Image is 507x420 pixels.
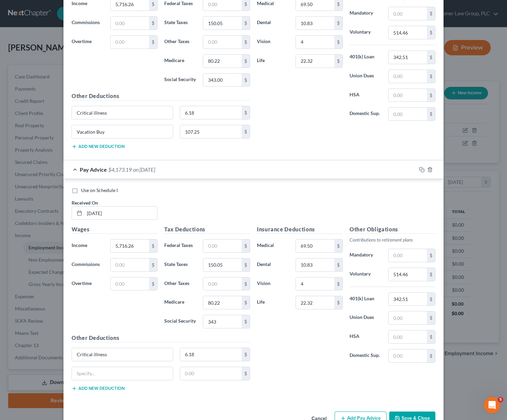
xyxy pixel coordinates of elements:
label: 401(k) Loan [346,292,385,306]
label: Federal Taxes [161,239,200,253]
input: 0.00 [389,330,427,343]
input: 0.00 [389,249,427,262]
div: $ [427,311,435,324]
div: $ [242,125,250,138]
input: 0.00 [203,259,242,271]
label: Vision [253,35,292,49]
div: $ [242,367,250,380]
h5: Other Deductions [72,92,250,100]
input: 0.00 [111,278,149,290]
span: Received On [72,200,98,206]
div: $ [242,348,250,361]
div: $ [242,106,250,119]
div: $ [427,349,435,362]
label: Other Taxes [161,35,200,49]
input: 0.00 [203,296,242,309]
div: $ [427,330,435,343]
div: $ [427,108,435,120]
label: Dental [253,16,292,30]
input: Specify... [72,106,173,119]
div: $ [242,36,250,49]
label: 401(k) Loan [346,51,385,64]
input: 0.00 [203,36,242,49]
div: $ [149,278,157,290]
div: $ [334,240,342,252]
h5: Other Deductions [72,334,250,342]
div: $ [334,36,342,49]
div: $ [334,17,342,30]
input: 0.00 [111,36,149,49]
input: 0.00 [296,296,334,309]
div: $ [149,259,157,271]
label: Commissions [68,16,107,30]
div: $ [427,293,435,306]
input: 0.00 [203,240,242,252]
label: Union Dues [346,70,385,83]
input: 0.00 [180,106,242,119]
label: Union Dues [346,311,385,325]
input: Specify... [72,348,173,361]
span: Income [72,242,87,248]
input: 0.00 [389,89,427,102]
input: 0.00 [296,55,334,68]
label: HSA [346,330,385,344]
div: $ [149,240,157,252]
div: $ [242,296,250,309]
input: 0.00 [180,367,242,380]
input: 0.00 [296,240,334,252]
span: Income [72,0,87,6]
div: $ [334,55,342,68]
span: $4,173.19 [108,166,132,173]
div: $ [242,74,250,87]
label: State Taxes [161,258,200,272]
label: Voluntary [346,26,385,39]
div: $ [427,26,435,39]
input: 0.00 [296,36,334,49]
h5: Wages [72,225,157,234]
p: Contributions to retirement plans [350,236,435,243]
input: 0.00 [203,315,242,328]
label: Social Security [161,315,200,328]
div: $ [242,55,250,68]
label: State Taxes [161,16,200,30]
label: Domestic Sup. [346,107,385,121]
label: HSA [346,89,385,102]
label: Life [253,54,292,68]
span: Pay Advice [80,166,107,173]
h5: Other Obligations [350,225,435,234]
div: $ [242,17,250,30]
label: Medicare [161,296,200,309]
label: Mandatory [346,7,385,20]
input: Specify... [72,367,173,380]
div: $ [242,278,250,290]
div: $ [427,249,435,262]
input: 0.00 [203,17,242,30]
input: 0.00 [389,268,427,281]
input: 0.00 [203,278,242,290]
div: $ [242,259,250,271]
div: $ [149,36,157,49]
h5: Insurance Deductions [257,225,343,234]
label: Medicare [161,54,200,68]
input: 0.00 [296,259,334,271]
div: $ [427,268,435,281]
label: Vision [253,277,292,291]
div: $ [242,240,250,252]
input: 0.00 [389,311,427,324]
input: 0.00 [389,7,427,20]
input: 0.00 [111,17,149,30]
input: 0.00 [389,26,427,39]
input: 0.00 [389,70,427,83]
input: 0.00 [389,51,427,64]
label: Other Taxes [161,277,200,291]
span: on [DATE] [133,166,155,173]
label: Life [253,296,292,309]
input: 0.00 [180,125,242,138]
label: Overtime [68,35,107,49]
span: Use on Schedule I [81,187,118,193]
input: 0.00 [180,348,242,361]
input: 0.00 [111,259,149,271]
input: MM/DD/YYYY [84,207,157,219]
iframe: Intercom live chat [484,397,500,413]
div: $ [427,70,435,83]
